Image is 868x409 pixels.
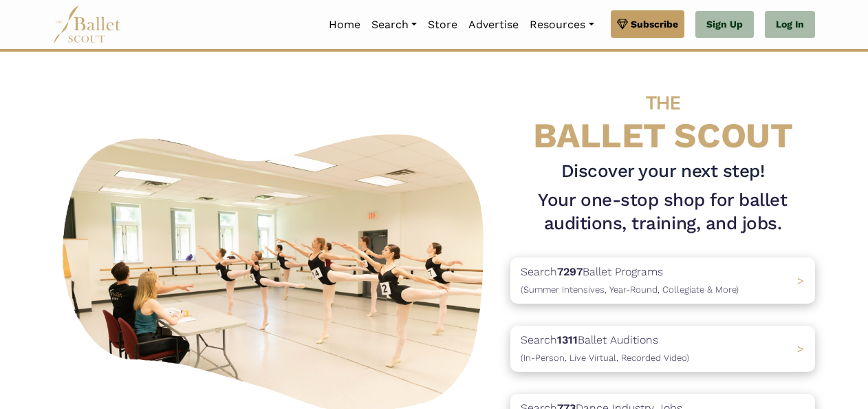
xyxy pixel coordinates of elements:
p: Search Ballet Auditions [521,331,689,366]
b: 1311 [557,333,578,346]
b: 7297 [557,265,583,278]
h4: BALLET SCOUT [510,79,815,154]
span: > [797,274,804,287]
img: gem.svg [617,17,628,32]
span: THE [646,92,680,114]
a: Store [422,10,463,39]
span: > [797,342,804,355]
a: Advertise [463,10,524,39]
span: (In-Person, Live Virtual, Recorded Video) [521,353,689,363]
span: (Summer Intensives, Year-Round, Collegiate & More) [521,284,739,295]
a: Log In [765,11,815,39]
a: Subscribe [611,10,684,38]
a: Search [366,10,422,39]
a: Resources [524,10,599,39]
h3: Discover your next step! [510,160,815,183]
a: Search7297Ballet Programs(Summer Intensives, Year-Round, Collegiate & More)> [510,258,815,304]
span: Subscribe [631,17,678,32]
a: Search1311Ballet Auditions(In-Person, Live Virtual, Recorded Video) > [510,326,815,372]
p: Search Ballet Programs [521,263,739,298]
a: Sign Up [695,11,754,39]
a: Home [323,10,366,39]
h1: Your one-stop shop for ballet auditions, training, and jobs. [510,189,815,235]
